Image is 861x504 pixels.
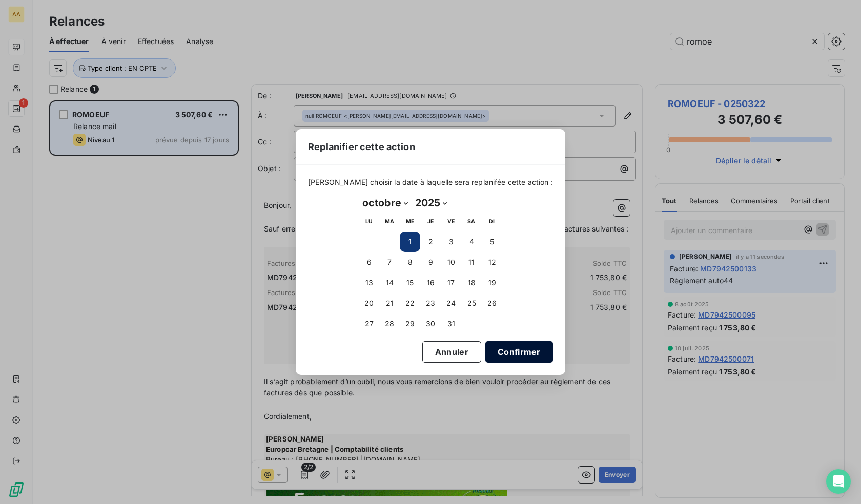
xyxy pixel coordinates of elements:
button: 26 [482,293,502,313]
button: 3 [441,232,461,252]
button: 1 [400,232,420,252]
span: [PERSON_NAME] choisir la date à laquelle sera replanifée cette action : [308,177,553,187]
th: mercredi [400,211,420,232]
button: 24 [441,293,461,313]
button: 23 [420,293,441,313]
button: 7 [379,252,400,272]
button: 8 [400,252,420,272]
button: 12 [482,252,502,272]
th: samedi [461,211,482,232]
button: 4 [461,232,482,252]
th: mardi [379,211,400,232]
button: 31 [441,313,461,334]
button: 9 [420,252,441,272]
button: 20 [359,293,379,313]
span: Replanifier cette action [308,140,415,154]
th: lundi [359,211,379,232]
button: 30 [420,313,441,334]
div: Open Intercom Messenger [826,469,851,494]
button: 10 [441,252,461,272]
button: Confirmer [485,341,553,363]
th: dimanche [482,211,502,232]
th: jeudi [420,211,441,232]
th: vendredi [441,211,461,232]
button: 13 [359,272,379,293]
button: 6 [359,252,379,272]
button: 29 [400,313,420,334]
button: 11 [461,252,482,272]
button: 15 [400,272,420,293]
button: 28 [379,313,400,334]
button: 17 [441,272,461,293]
button: 18 [461,272,482,293]
button: 16 [420,272,441,293]
button: 21 [379,293,400,313]
button: 27 [359,313,379,334]
button: Annuler [422,341,481,363]
button: 25 [461,293,482,313]
button: 14 [379,272,400,293]
button: 2 [420,232,441,252]
button: 5 [482,232,502,252]
button: 19 [482,272,502,293]
button: 22 [400,293,420,313]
